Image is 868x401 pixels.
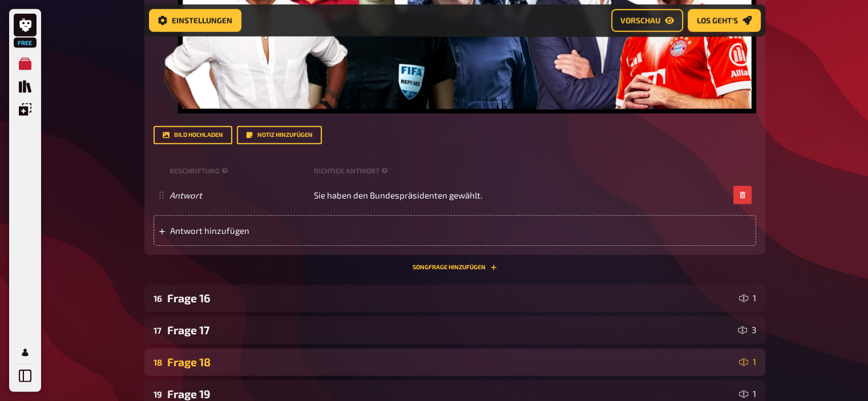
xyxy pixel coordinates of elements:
span: Sie haben den Bundespräsidenten gewählt. [314,190,482,200]
button: Songfrage hinzufügen [413,264,497,271]
span: Free [15,39,35,46]
a: Meine Quizze [14,52,37,75]
a: Mein Konto [14,341,37,364]
a: Einstellungen [149,9,241,32]
div: 1 [739,358,756,367]
i: Antwort [169,190,202,200]
a: Los geht's [688,9,761,32]
a: Vorschau [611,9,683,32]
div: Frage 17 [167,323,733,337]
span: Einstellungen [172,17,232,25]
div: 17 [154,325,163,335]
span: Antwort hinzufügen [170,225,348,236]
div: 1 [739,390,756,399]
div: Frage 16 [167,291,734,305]
div: 19 [154,389,163,399]
small: Beschriftung [169,166,309,176]
div: Frage 19 [167,387,734,400]
span: Los geht's [697,17,738,25]
div: Frage 18 [167,355,734,368]
small: Richtige Antwort [314,166,390,176]
div: 3 [738,326,756,335]
div: 16 [154,293,163,303]
div: 18 [154,357,163,367]
button: Notiz hinzufügen [237,126,322,144]
a: Einblendungen [14,98,37,121]
button: Bild hochladen [154,126,232,144]
span: Vorschau [620,17,660,25]
div: 1 [739,294,756,303]
a: Quiz Sammlung [14,75,37,98]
